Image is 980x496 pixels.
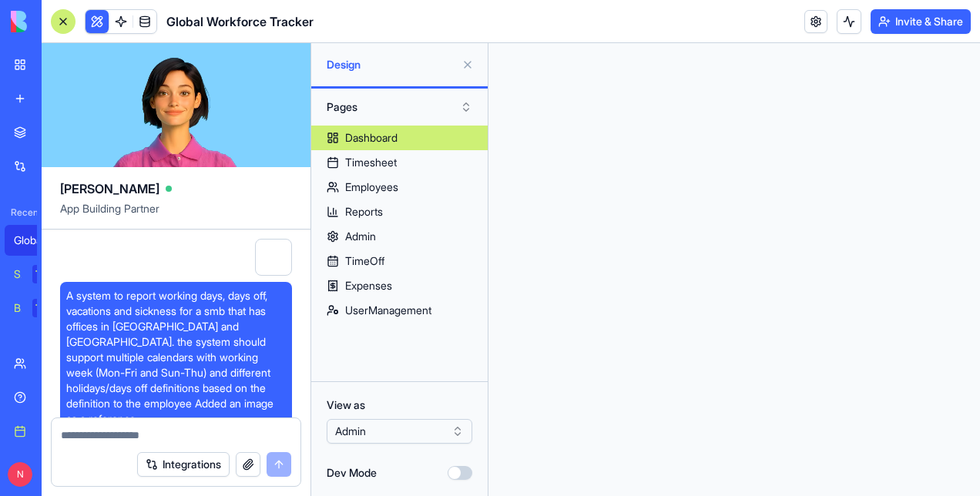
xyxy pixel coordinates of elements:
[319,95,480,119] button: Pages
[60,201,292,229] span: App Building Partner
[345,253,384,269] div: TimeOff
[60,179,159,198] span: [PERSON_NAME]
[14,300,22,316] div: Blog Generation Pro
[345,155,397,170] div: Timesheet
[5,259,66,290] a: Social Media Content GeneratorTRY
[311,150,488,175] a: Timesheet
[327,397,472,413] label: View as
[327,465,377,481] label: Dev Mode
[14,266,22,282] div: Social Media Content Generator
[311,273,488,298] a: Expenses
[14,233,57,248] div: Global Workforce Tracker
[5,206,37,219] span: Recent
[345,303,431,318] div: UserManagement
[8,462,32,487] span: N
[5,225,66,256] a: Global Workforce Tracker
[311,224,488,249] a: Admin
[311,175,488,199] a: Employees
[345,229,376,244] div: Admin
[32,299,57,317] div: TRY
[327,57,455,72] span: Design
[871,9,971,34] button: Invite & Share
[32,265,57,283] div: TRY
[311,249,488,273] a: TimeOff
[311,126,488,150] a: Dashboard
[166,12,314,31] span: Global Workforce Tracker
[345,179,398,195] div: Employees
[345,278,392,293] div: Expenses
[311,298,488,323] a: UserManagement
[66,288,286,427] span: A system to report working days, days off, vacations and sickness for a smb that has offices in [...
[311,199,488,224] a: Reports
[137,452,230,477] button: Integrations
[11,11,106,32] img: logo
[5,293,66,323] a: Blog Generation ProTRY
[345,130,398,146] div: Dashboard
[345,204,383,220] div: Reports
